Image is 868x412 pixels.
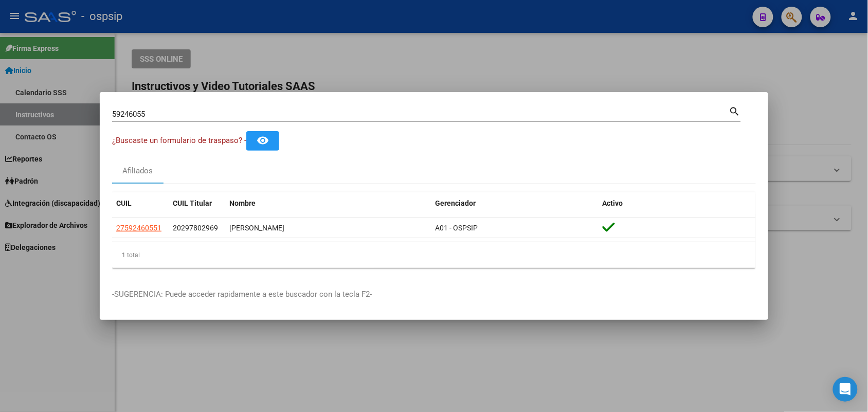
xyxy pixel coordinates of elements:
[229,199,256,207] span: Nombre
[173,199,212,207] span: CUIL Titular
[112,192,169,214] datatable-header-cell: CUIL
[169,192,225,214] datatable-header-cell: CUIL Titular
[435,224,478,232] span: A01 - OSPSIP
[112,136,246,145] span: ¿Buscaste un formulario de traspaso? -
[599,192,756,214] datatable-header-cell: Activo
[833,377,858,402] div: Open Intercom Messenger
[116,199,132,207] span: CUIL
[225,192,431,214] datatable-header-cell: Nombre
[112,242,756,268] div: 1 total
[173,224,218,232] span: 20297802969
[123,165,153,177] div: Afiliados
[116,224,161,232] span: 27592460551
[257,134,269,147] mat-icon: remove_red_eye
[431,192,599,214] datatable-header-cell: Gerenciador
[229,222,427,234] div: [PERSON_NAME]
[729,104,741,117] mat-icon: search
[435,199,476,207] span: Gerenciador
[603,199,623,207] span: Activo
[112,289,756,300] p: -SUGERENCIA: Puede acceder rapidamente a este buscador con la tecla F2-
